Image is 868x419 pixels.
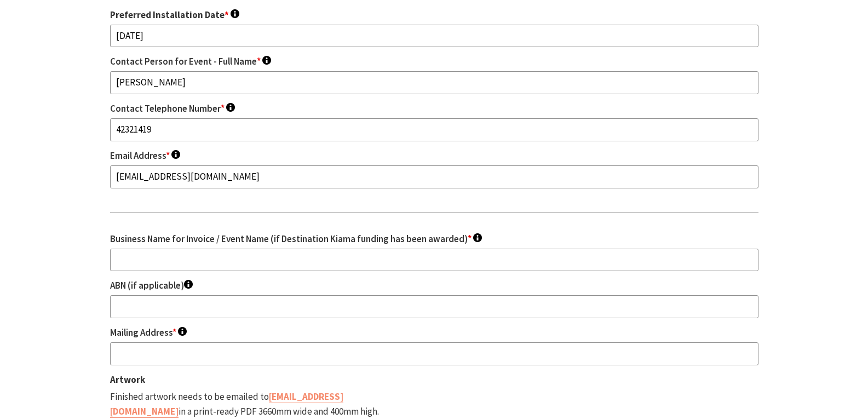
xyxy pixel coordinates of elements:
[110,9,239,21] span: Preferred Installation Date
[110,389,412,419] p: Finished artwork needs to be emailed to in a print-ready PDF 3660mm wide and 400mm high.
[110,150,180,162] label: Email Address
[110,102,235,114] label: Contact Telephone Number
[110,326,187,338] label: Mailing Address
[110,374,145,386] span: Artwork
[110,233,482,245] label: Business Name for Invoice / Event Name (if Destination Kiama funding has been awarded)
[110,55,271,67] label: Contact Person for Event - Full Name
[110,279,193,291] label: ABN (if applicable)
